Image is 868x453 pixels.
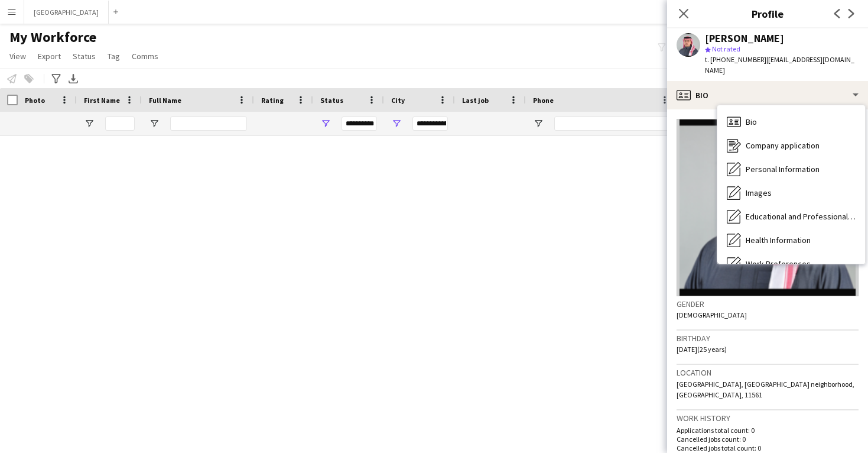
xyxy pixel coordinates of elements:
[66,72,80,86] app-action-btn: Export XLSX
[717,205,865,228] div: Educational and Professional Background
[677,426,859,435] p: Applications total count: 0
[677,333,859,344] h3: Birthday
[38,51,61,62] span: Export
[391,118,402,129] button: Open Filter Menu
[25,96,45,105] span: Photo
[554,117,670,131] input: Phone Filter Input
[746,258,811,269] span: Work Preferences
[717,252,865,276] div: Work Preferences
[84,96,120,105] span: First Name
[677,310,747,319] span: [DEMOGRAPHIC_DATA]
[73,51,96,62] span: Status
[746,164,820,174] span: Personal Information
[5,48,31,64] a: View
[108,51,120,62] span: Tag
[677,444,859,452] p: Cancelled jobs total count: 0
[677,345,727,354] span: [DATE] (25 years)
[677,435,859,444] p: Cancelled jobs count: 0
[49,72,63,86] app-action-btn: Advanced filters
[84,118,95,129] button: Open Filter Menu
[746,187,772,198] span: Images
[33,48,66,64] a: Export
[9,51,26,62] span: View
[103,48,125,64] a: Tag
[705,55,766,64] span: t. [PHONE_NUMBER]
[667,81,868,109] div: Bio
[677,413,859,423] h3: Work history
[717,110,865,134] div: Bio
[677,119,859,296] img: Crew avatar or photo
[677,299,859,309] h3: Gender
[170,117,247,131] input: Full Name Filter Input
[717,181,865,205] div: Images
[677,380,854,399] span: [GEOGRAPHIC_DATA], [GEOGRAPHIC_DATA] neighborhood, [GEOGRAPHIC_DATA], 11561
[9,28,96,46] span: My Workforce
[717,134,865,157] div: Company application
[149,96,181,105] span: Full Name
[533,96,554,105] span: Phone
[717,228,865,252] div: Health Information
[105,117,135,131] input: First Name Filter Input
[533,118,544,129] button: Open Filter Menu
[132,51,158,62] span: Comms
[746,211,856,222] span: Educational and Professional Background
[717,157,865,181] div: Personal Information
[667,6,868,21] h3: Profile
[149,118,160,129] button: Open Filter Menu
[320,96,343,105] span: Status
[127,48,163,64] a: Comms
[705,55,854,75] span: | [EMAIL_ADDRESS][DOMAIN_NAME]
[746,117,757,127] span: Bio
[705,33,784,44] div: [PERSON_NAME]
[746,140,820,151] span: Company application
[462,96,489,105] span: Last job
[24,1,109,24] button: [GEOGRAPHIC_DATA]
[320,118,331,129] button: Open Filter Menu
[68,48,100,64] a: Status
[391,96,405,105] span: City
[712,44,740,53] span: Not rated
[677,367,859,378] h3: Location
[261,96,284,105] span: Rating
[746,235,811,245] span: Health Information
